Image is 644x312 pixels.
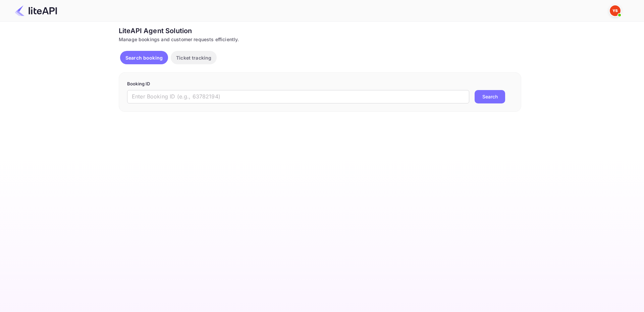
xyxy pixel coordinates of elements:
div: Manage bookings and customer requests efficiently. [119,36,521,43]
p: Search booking [125,54,163,61]
button: Search [475,90,505,103]
input: Enter Booking ID (e.g., 63782194) [127,90,469,103]
p: Ticket tracking [176,54,211,61]
div: LiteAPI Agent Solution [119,26,521,36]
p: Booking ID [127,81,513,87]
img: Yandex Support [610,5,621,16]
img: LiteAPI Logo [15,5,57,16]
